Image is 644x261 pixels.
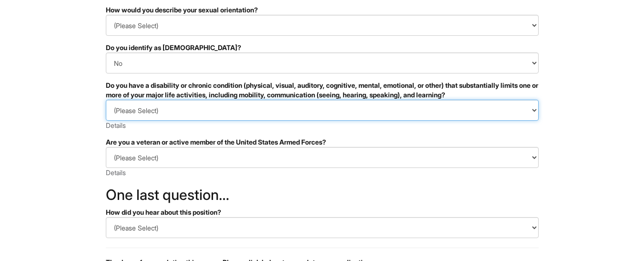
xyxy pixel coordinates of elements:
[106,100,539,121] select: Do you have a disability or chronic condition (physical, visual, auditory, cognitive, mental, emo...
[106,5,539,15] div: How would you describe your sexual orientation?
[106,15,539,36] select: How would you describe your sexual orientation?
[106,81,539,100] div: Do you have a disability or chronic condition (physical, visual, auditory, cognitive, mental, emo...
[106,137,539,147] div: Are you a veteran or active member of the United States Armed Forces?
[106,52,539,73] select: Do you identify as transgender?
[106,168,126,177] a: Details
[106,217,539,238] select: How did you hear about this position?
[106,147,539,168] select: Are you a veteran or active member of the United States Armed Forces?
[106,187,539,203] h2: One last question…
[106,208,539,217] div: How did you hear about this position?
[106,121,126,129] a: Details
[106,43,539,52] div: Do you identify as [DEMOGRAPHIC_DATA]?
